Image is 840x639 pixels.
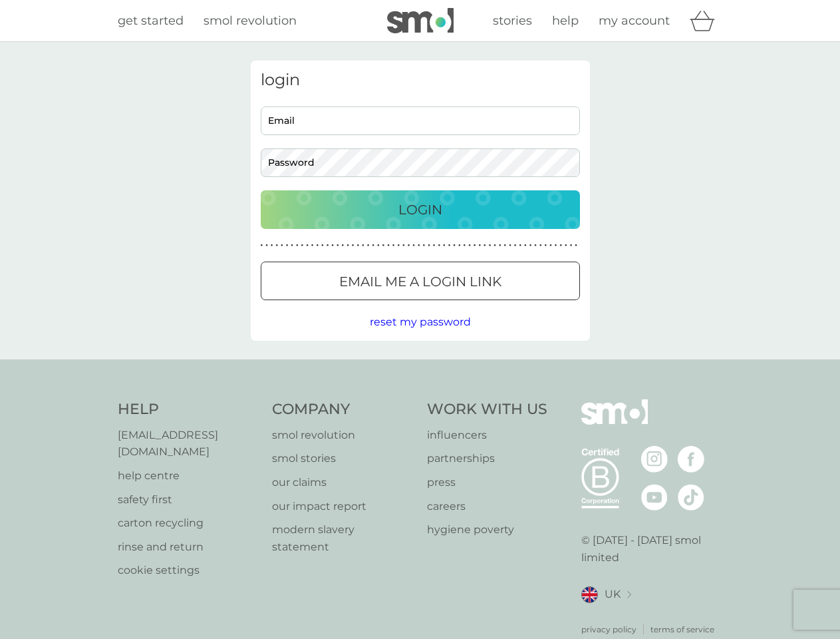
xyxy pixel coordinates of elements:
[581,532,723,566] p: © [DATE] - [DATE] smol limited
[559,242,562,249] p: ●
[453,242,456,249] p: ●
[118,538,259,556] a: rinse and return
[412,242,415,249] p: ●
[272,474,414,491] a: our claims
[443,242,446,249] p: ●
[678,446,704,473] img: visit the smol Facebook page
[275,242,278,249] p: ●
[433,242,436,249] p: ●
[468,242,471,249] p: ●
[342,242,345,249] p: ●
[514,242,517,249] p: ●
[575,242,577,249] p: ●
[261,71,580,90] h3: login
[438,242,440,249] p: ●
[565,242,567,249] p: ●
[339,271,501,292] p: Email me a login link
[321,242,324,249] p: ●
[265,242,268,249] p: ●
[529,242,532,249] p: ●
[204,13,297,28] span: smol revolution
[261,262,580,300] button: Email me a login link
[605,586,621,603] span: UK
[281,242,283,249] p: ●
[418,242,420,249] p: ●
[387,8,454,33] img: smol
[398,199,442,220] p: Login
[581,623,636,636] a: privacy policy
[118,515,259,532] a: carton recycling
[392,242,395,249] p: ●
[478,242,481,249] p: ●
[118,491,259,509] p: safety first
[599,11,670,31] a: my account
[427,450,547,467] a: partnerships
[570,242,573,249] p: ●
[347,242,349,249] p: ●
[448,242,451,249] p: ●
[370,316,471,328] span: reset my password
[118,427,259,461] a: [EMAIL_ADDRESS][DOMAIN_NAME]
[271,242,273,249] p: ●
[118,562,259,579] p: cookie settings
[377,242,380,249] p: ●
[311,242,314,249] p: ●
[427,399,547,420] h4: Work With Us
[552,11,579,31] a: help
[581,586,598,603] img: UK flag
[493,13,532,28] span: stories
[337,242,339,249] p: ●
[272,498,414,515] a: our impact report
[118,467,259,485] p: help centre
[428,242,430,249] p: ●
[286,242,289,249] p: ●
[499,242,501,249] p: ●
[552,13,579,28] span: help
[650,623,714,636] a: terms of service
[545,242,547,249] p: ●
[427,521,547,538] a: hygiene poverty
[316,242,319,249] p: ●
[272,521,414,555] a: modern slavery statement
[397,242,400,249] p: ●
[204,11,297,31] a: smol revolution
[524,242,527,249] p: ●
[539,242,542,249] p: ●
[382,242,385,249] p: ●
[427,498,547,515] p: careers
[493,242,496,249] p: ●
[118,13,184,28] span: get started
[306,242,309,249] p: ●
[474,242,476,249] p: ●
[402,242,405,249] p: ●
[272,427,414,444] p: smol revolution
[370,314,471,331] button: reset my password
[272,399,414,420] h4: Company
[352,242,354,249] p: ●
[356,242,359,249] p: ●
[690,7,723,34] div: basket
[599,13,670,28] span: my account
[427,427,547,444] p: influencers
[678,484,704,511] img: visit the smol Tiktok page
[272,450,414,467] a: smol stories
[484,242,486,249] p: ●
[504,242,507,249] p: ●
[427,474,547,491] a: press
[261,242,263,249] p: ●
[464,242,466,249] p: ●
[327,242,329,249] p: ●
[423,242,426,249] p: ●
[118,11,184,31] a: get started
[641,484,668,511] img: visit the smol Youtube page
